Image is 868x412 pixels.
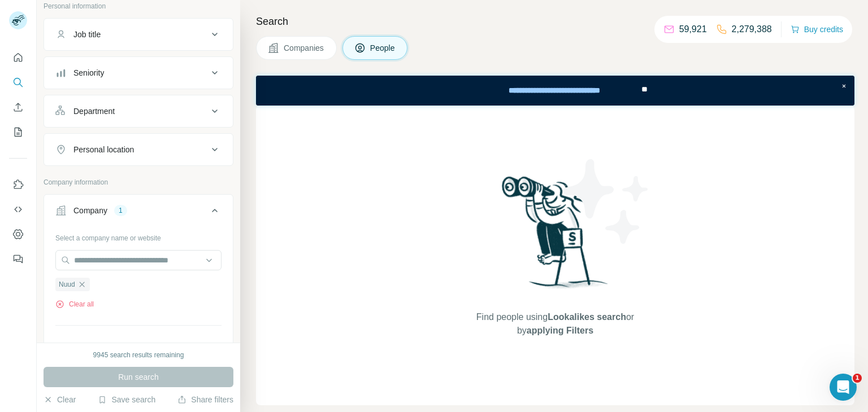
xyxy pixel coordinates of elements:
button: Job title [44,21,233,48]
div: 9945 search results remaining [93,350,184,360]
span: 1 [853,374,862,383]
div: Department [73,106,115,117]
button: Buy credits [791,21,843,37]
button: Clear [44,394,76,405]
div: Job title [73,29,101,40]
button: Dashboard [9,224,27,244]
button: Seniority [44,59,233,86]
button: Save search [98,394,155,405]
span: Lookalikes search [548,312,626,322]
span: Companies [284,42,325,54]
button: Feedback [9,249,27,269]
button: Clear all [55,299,94,309]
p: 59,921 [679,23,707,36]
button: Use Surfe on LinkedIn [9,174,27,195]
span: Find people using or by [465,310,645,338]
div: Personal location [73,144,134,155]
p: 2,279,388 [732,23,772,36]
button: Company1 [44,197,233,229]
div: Select a company name or website [55,229,222,243]
button: Quick start [9,47,27,68]
p: Company information [44,177,233,187]
button: My lists [9,122,27,142]
p: Upload a CSV of company websites. [55,341,222,352]
button: Enrich CSV [9,97,27,117]
button: Use Surfe API [9,199,27,220]
span: Nuud [59,279,75,290]
p: Personal information [44,1,233,11]
iframe: Intercom live chat [830,374,857,401]
img: Surfe Illustration - Woman searching with binoculars [497,173,614,299]
div: Seniority [73,67,104,78]
button: Search [9,72,27,93]
button: Personal location [44,136,233,163]
img: Surfe Illustration - Stars [555,151,657,252]
div: 1 [114,205,127,216]
span: applying Filters [527,326,593,335]
button: Share filters [177,394,233,405]
h4: Search [256,14,854,29]
button: Department [44,98,233,125]
span: People [370,42,396,54]
iframe: Banner [256,76,854,106]
div: Company [73,205,107,216]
